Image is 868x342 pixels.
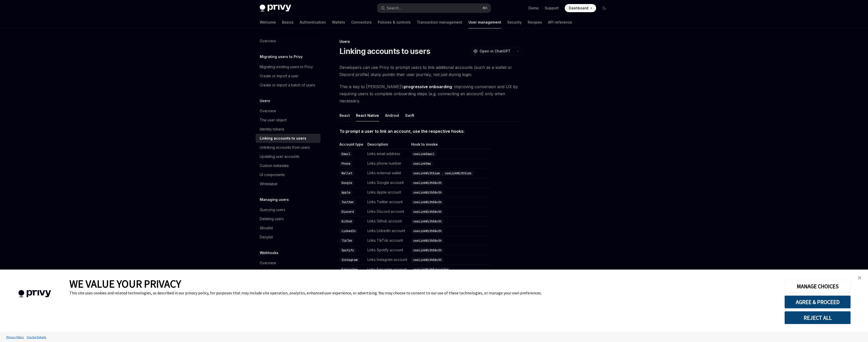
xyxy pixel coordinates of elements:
div: Querying users [260,207,285,213]
a: Overview [256,258,320,268]
code: Wallet [339,171,354,176]
code: useLinkWithOAuth [411,190,444,195]
a: close banner [855,273,865,283]
td: Links LinkedIn account [365,226,409,236]
img: dark logo [260,5,291,12]
td: Links Farcaster account [365,265,409,274]
td: Links Apple account [365,188,409,197]
div: Search... [387,5,401,11]
a: Demo [529,6,539,11]
span: Open in ChatGPT [480,49,511,54]
code: useLinkWithSiwe [411,171,442,176]
button: MANAGE CHOICES [784,280,851,293]
td: , [409,168,491,178]
a: Connectors [351,16,372,28]
h5: Managing users [260,197,289,203]
a: Wallets [332,16,345,28]
th: Description [365,142,409,149]
button: Android [385,109,399,121]
a: Custom metadata [256,161,320,170]
td: Links external wallet [365,168,409,178]
code: useLinkWithFarcaster [411,267,451,272]
code: Google [339,180,354,185]
a: API reference [548,16,572,28]
code: useLinkSms [411,161,433,166]
code: Discord [339,209,356,214]
button: Swift [405,109,414,121]
div: Custom metadata [260,163,289,169]
div: Overview [260,38,276,44]
a: Dashboard [565,4,596,12]
h5: Webhooks [260,250,278,256]
code: TikTok [339,238,354,243]
span: WE VALUE YOUR PRIVACY [69,277,181,290]
a: Policies & controls [378,16,411,28]
a: Tracker Details [25,333,47,341]
th: Account type [339,142,365,149]
a: Linking accounts to users [256,134,320,143]
div: Create or import a user [260,73,298,79]
code: Github [339,219,354,224]
a: Authentication [300,16,326,28]
div: The user object [260,117,287,123]
a: Transaction management [417,16,462,28]
code: Instagram [339,257,360,262]
a: Basics [282,16,294,28]
a: Overview [256,36,320,46]
button: React Native [356,109,379,121]
a: Handling events [256,268,320,277]
span: Developers can use Privy to prompt users to link additional accounts (such as a wallet or Discord... [339,64,522,78]
a: Security [507,16,522,28]
code: useLinkWithSiws [443,171,474,176]
td: Links phone number [365,159,409,168]
div: Overview [260,260,276,266]
td: Links Instagram account [365,255,409,265]
code: useLinkWithOAuth [411,180,444,185]
th: Hook to invoke [409,142,491,149]
a: Identity tokens [256,125,320,134]
strong: progressive onboarding [404,84,452,89]
strong: To prompt a user to link an account, use the respective hooks: [339,129,464,134]
button: AGREE & PROCEED [784,295,851,309]
code: Farcaster [339,267,360,272]
code: Email [339,151,352,157]
a: Welcome [260,16,276,28]
a: User management [468,16,501,28]
a: Create or import a user [256,71,320,81]
div: Identity tokens [260,126,284,132]
code: useLinkWithOAuth [411,238,444,243]
h1: Linking accounts to users [339,47,430,56]
a: Allowlist [256,223,320,233]
a: Migrating existing users to Privy [256,62,320,71]
code: Spotify [339,248,356,253]
code: LinkedIn [339,229,358,234]
a: Unlinking accounts from users [256,143,320,152]
img: close banner [858,276,861,280]
code: useLinkWithOAuth [411,200,444,205]
img: company logo [8,283,62,305]
a: Overview [256,106,320,116]
div: Updating user accounts [260,154,299,160]
div: Migrating existing users to Privy [260,64,313,70]
div: Allowlist [260,225,273,231]
a: Create or import a batch of users [256,81,320,90]
h5: Users [260,98,270,104]
div: Denylist [260,234,273,240]
button: Toggle dark mode [600,4,608,12]
a: Querying users [256,205,320,214]
a: Denylist [256,233,320,242]
a: Support [545,6,559,11]
code: Apple [339,190,352,195]
td: Links email address [365,149,409,159]
code: useLinkWithOAuth [411,229,444,234]
td: Links Spotify account [365,245,409,255]
div: Users [339,39,522,44]
div: This site uses cookies and related technologies, as described in our privacy policy, for purposes... [69,290,777,295]
button: Search...⌘K [377,4,491,13]
button: Open in ChatGPT [470,47,514,55]
button: REJECT ALL [784,311,851,324]
span: Dashboard [569,6,588,11]
a: UI components [256,170,320,179]
div: Linking accounts to users [260,135,306,141]
code: Twitter [339,200,356,205]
